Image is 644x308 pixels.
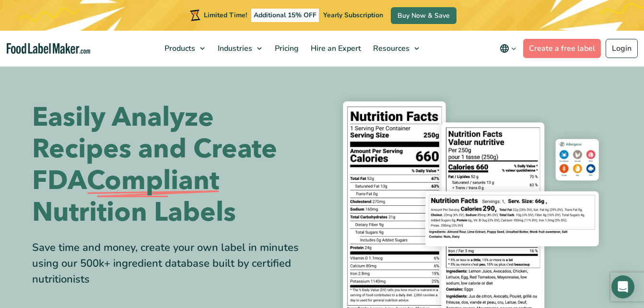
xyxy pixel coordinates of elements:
[212,31,267,66] a: Industries
[606,39,638,58] a: Login
[611,275,634,298] div: Open Intercom Messenger
[308,43,362,54] span: Hire an Expert
[523,39,601,58] a: Create a free label
[162,43,196,54] span: Products
[391,7,457,24] a: Buy Now & Save
[204,11,247,20] span: Limited Time!
[269,31,303,66] a: Pricing
[215,43,253,54] span: Industries
[367,31,424,66] a: Resources
[272,43,300,54] span: Pricing
[32,102,315,228] h1: Easily Analyze Recipes and Create FDA Nutrition Labels
[159,31,210,66] a: Products
[370,43,410,54] span: Resources
[32,240,315,287] div: Save time and money, create your own label in minutes using our 500k+ ingredient database built b...
[87,165,219,197] span: Compliant
[323,11,383,20] span: Yearly Subscription
[305,31,365,66] a: Hire an Expert
[251,9,319,22] span: Additional 15% OFF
